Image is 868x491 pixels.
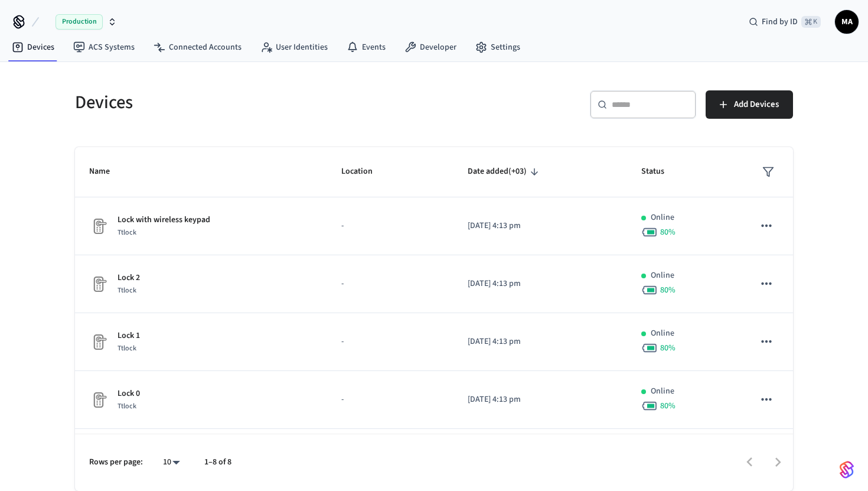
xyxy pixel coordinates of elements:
[341,162,388,181] span: Location
[118,343,136,353] span: Ttlock
[89,162,125,181] span: Name
[118,214,210,226] p: Lock with wireless keypad
[739,11,830,32] div: Find by ID⌘ K
[75,90,427,115] h5: Devices
[468,278,613,290] p: [DATE] 4:13 pm
[118,285,136,295] span: Ttlock
[468,394,613,406] p: [DATE] 4:13 pm
[468,162,542,181] span: Date added(+03)
[118,330,140,342] p: Lock 1
[89,391,108,409] img: Placeholder Lock Image
[204,456,231,469] p: 1–8 of 8
[89,275,108,294] img: Placeholder Lock Image
[840,460,854,479] img: SeamLogoGradient.69752ec5.svg
[651,269,674,282] p: Online
[734,97,779,112] span: Add Devices
[144,37,251,58] a: Connected Accounts
[56,14,103,30] span: Production
[337,37,395,58] a: Events
[660,342,676,354] span: 80 %
[64,37,144,58] a: ACS Systems
[651,327,674,340] p: Online
[118,401,136,411] span: Ttlock
[2,37,64,58] a: Devices
[89,217,108,236] img: Placeholder Lock Image
[118,227,136,238] span: Ttlock
[836,11,857,32] span: MA
[835,10,859,34] button: MA
[651,212,674,224] p: Online
[251,37,337,58] a: User Identities
[660,400,676,412] span: 80 %
[341,394,439,406] p: -
[801,16,821,28] span: ⌘ K
[118,388,140,400] p: Lock 0
[468,336,613,348] p: [DATE] 4:13 pm
[706,90,793,119] button: Add Devices
[466,37,530,58] a: Settings
[762,16,798,28] span: Find by ID
[341,278,439,290] p: -
[395,37,466,58] a: Developer
[641,162,680,181] span: Status
[341,220,439,232] p: -
[89,333,108,352] img: Placeholder Lock Image
[660,284,676,296] span: 80 %
[651,385,674,398] p: Online
[118,272,140,284] p: Lock 2
[468,220,613,232] p: [DATE] 4:13 pm
[157,454,185,471] div: 10
[341,336,439,348] p: -
[660,226,676,238] span: 80 %
[89,456,143,469] p: Rows per page:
